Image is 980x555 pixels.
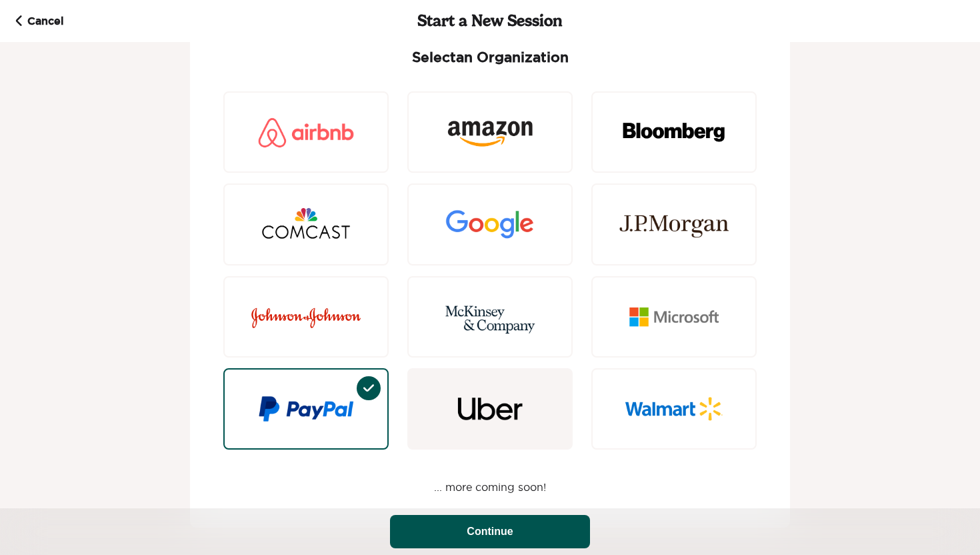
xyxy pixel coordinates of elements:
img: comcast.png [251,191,361,257]
img: google.png [435,192,545,257]
img: microsoft.png [619,284,729,350]
div: ... more coming soon! [223,47,757,494]
h2: Start a New Session [331,13,649,29]
img: johnson.png [251,284,361,350]
img: paypal.png [251,376,361,442]
h3: Select an Organization [412,47,569,67]
img: airbnb.png [251,99,361,165]
img: jpmorgan.png [619,192,729,257]
img: uber.png [435,376,545,442]
img: bloomberg.png [619,99,729,165]
button: Continue [390,515,590,548]
strong: Cancel [13,13,331,29]
img: amazon.png [435,99,545,165]
img: walmart.png [619,376,729,442]
img: mckinsey.png [435,284,545,350]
